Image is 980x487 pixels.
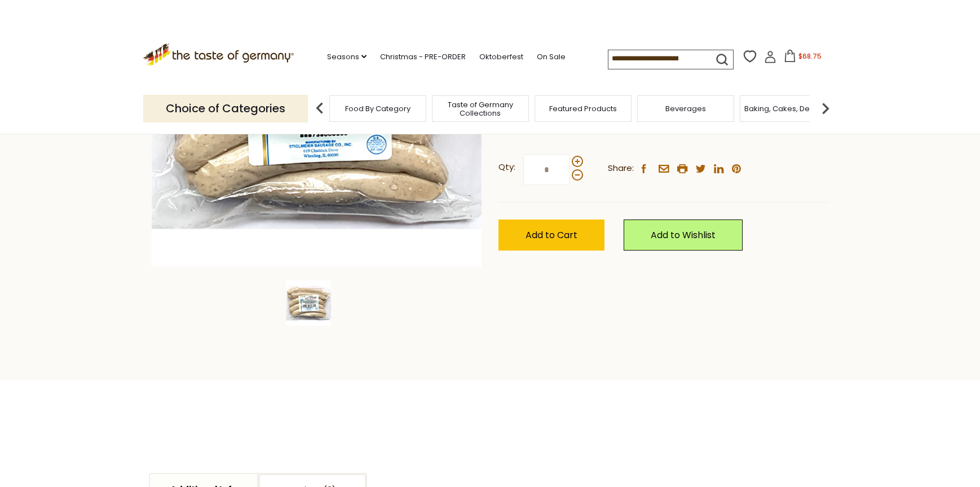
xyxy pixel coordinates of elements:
a: Beverages [665,104,706,113]
button: $68.75 [779,50,827,67]
a: Add to Wishlist [624,220,743,251]
a: On Sale [537,51,566,63]
a: Christmas - PRE-ORDER [380,51,466,63]
strong: Qty: [498,160,515,174]
a: Taste of Germany Collections [435,100,526,117]
input: Qty: [523,154,570,185]
span: Share: [608,161,634,176]
a: Oktoberfest [479,51,523,63]
span: Add to Cart [526,229,577,242]
a: Seasons [327,51,367,63]
img: Stiglmeier Nuernberger-style Bratwurst, 1 lbs. [286,280,331,326]
img: previous arrow [308,97,331,120]
a: Food By Category [345,104,410,113]
a: Baking, Cakes, Desserts [744,104,832,113]
p: Choice of Categories [143,95,308,122]
a: Featured Products [549,104,617,113]
span: $68.75 [798,51,822,61]
button: Add to Cart [498,220,604,251]
img: next arrow [814,97,837,120]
